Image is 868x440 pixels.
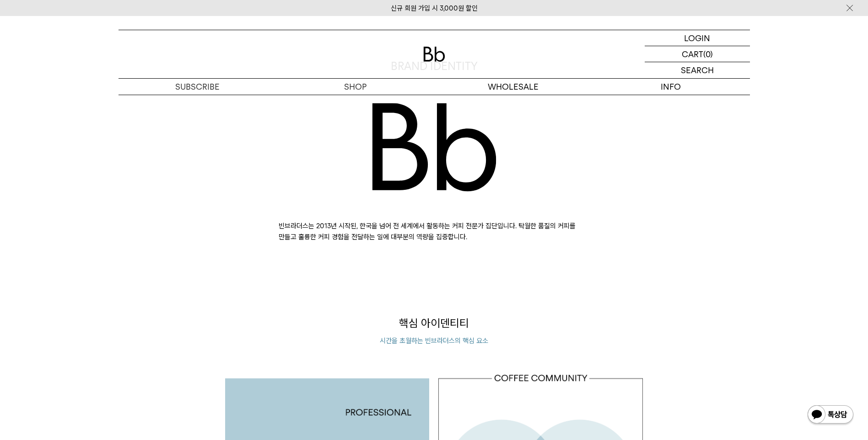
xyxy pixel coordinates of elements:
a: CART (0) [645,46,750,62]
a: SHOP [276,79,434,95]
p: SEARCH [681,62,714,78]
p: 빈브라더스는 2013년 시작된, 한국을 넘어 전 세계에서 활동하는 커피 전문가 집단입니다. 탁월한 품질의 커피를 만들고 훌륭한 커피 경험을 전달하는 일에 대부분의 역량을 집중... [279,220,590,242]
a: 신규 회원 가입 시 3,000원 할인 [391,4,478,12]
p: 핵심 아이덴티티 [225,316,643,331]
p: CART [682,46,703,62]
p: LOGIN [684,30,710,46]
p: (0) [703,46,713,62]
p: WHOLESALE [434,79,592,95]
img: 로고 [423,47,445,62]
img: 카카오톡 채널 1:1 채팅 버튼 [807,404,854,426]
a: LOGIN [645,30,750,46]
a: SUBSCRIBE [119,79,276,95]
p: 시간을 초월하는 빈브라더스의 핵심 요소 [225,335,643,346]
p: INFO [592,79,750,95]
